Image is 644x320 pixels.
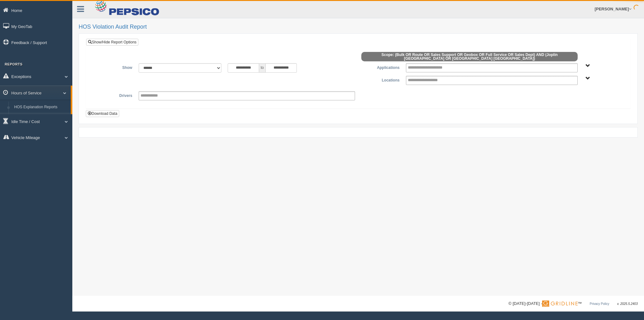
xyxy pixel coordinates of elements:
span: v. 2025.5.2403 [617,302,638,306]
label: Locations [358,76,403,83]
label: Applications [358,63,403,71]
label: Drivers [91,91,136,99]
span: Scope: (Bulk OR Route OR Sales Support OR Geobox OR Full Service OR Sales Dept) AND (Joplin [GEOG... [361,52,578,61]
label: Show [91,63,136,71]
span: to [259,63,265,73]
img: Gridline [542,300,578,307]
a: Show/Hide Report Options [86,39,138,46]
a: HOS Explanation Reports [11,102,71,113]
button: Download Data [86,110,119,117]
a: Privacy Policy [590,302,609,306]
a: HOS Violation Audit Reports [11,113,71,124]
h2: HOS Violation Audit Report [79,24,638,30]
div: © [DATE]-[DATE] - ™ [508,300,638,307]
